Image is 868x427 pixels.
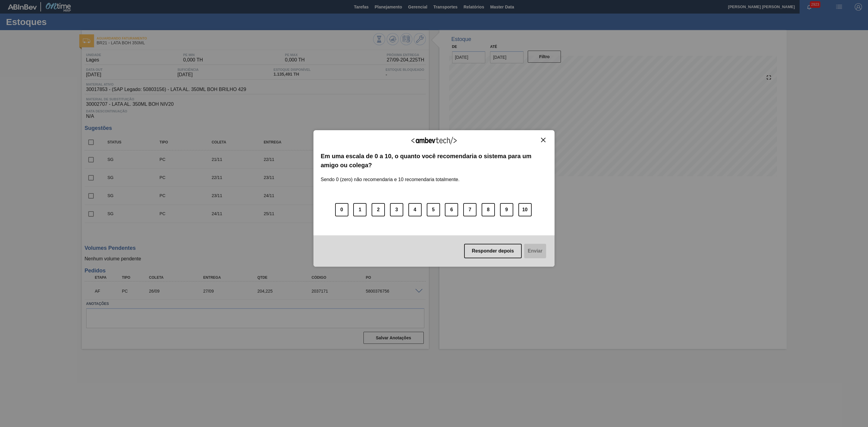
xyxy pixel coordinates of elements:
[482,203,495,216] button: 8
[463,203,476,216] button: 7
[321,170,460,182] label: Sendo 0 (zero) não recomendaria e 10 recomendaria totalmente.
[427,203,440,216] button: 5
[390,203,403,216] button: 3
[464,244,522,258] button: Responder depois
[518,203,532,216] button: 10
[353,203,366,216] button: 1
[408,203,422,216] button: 4
[541,138,546,142] img: Close
[411,137,457,144] img: Logo Ambevtech
[445,203,458,216] button: 6
[335,203,348,216] button: 0
[539,137,547,143] button: Close
[500,203,513,216] button: 9
[372,203,385,216] button: 2
[321,152,547,170] label: Em uma escala de 0 a 10, o quanto você recomendaria o sistema para um amigo ou colega?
